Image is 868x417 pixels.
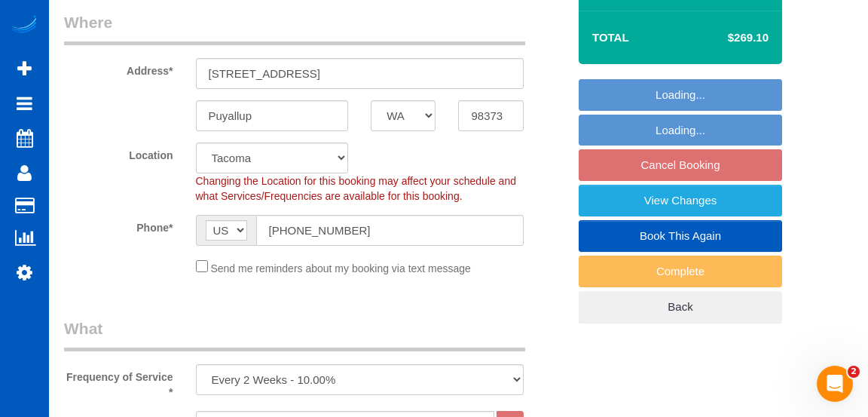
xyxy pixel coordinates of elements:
[64,317,525,351] legend: What
[196,175,516,202] span: Changing the Location for this booking may affect your schedule and what Services/Frequencies are...
[53,364,185,400] label: Frequency of Service *
[53,58,185,78] label: Address*
[196,100,349,131] input: City*
[64,11,525,45] legend: Where
[256,215,524,246] input: Phone*
[848,366,860,378] span: 2
[579,185,782,216] a: View Changes
[683,32,769,44] h4: $269.10
[592,31,629,44] strong: Total
[53,215,185,235] label: Phone*
[817,366,853,402] iframe: Intercom live chat
[9,15,39,36] img: Automaid Logo
[579,220,782,252] a: Book This Again
[579,291,782,323] a: Back
[53,143,185,163] label: Location
[210,262,471,274] span: Send me reminders about my booking via text message
[458,100,523,131] input: Zip Code*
